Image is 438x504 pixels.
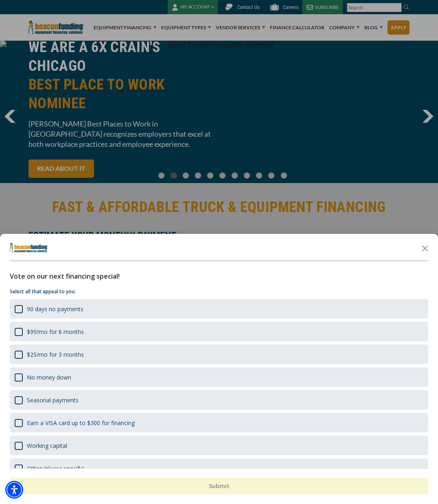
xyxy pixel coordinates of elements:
div: $25/mo for 3 months [27,351,84,358]
div: Other (please specify) [27,465,84,472]
div: No money down [27,373,71,381]
p: Select all that appeal to you: [10,288,428,296]
div: Other (please specify) [10,458,428,478]
div: Earn a VISA card up to $300 for financing [27,419,135,427]
div: $99/mo for 6 months [10,322,428,341]
div: Working capital [27,442,67,449]
div: Vote on our next financing special! [10,271,428,281]
div: Working capital [10,436,428,455]
div: $25/mo for 3 months [10,345,428,364]
div: 90 days no payments [27,305,83,313]
button: Submit [10,478,428,494]
div: No money down [10,367,428,387]
div: Seasonal payments [10,390,428,410]
button: Close the survey [417,240,433,256]
img: Company logo [10,243,48,253]
div: 90 days no payments [10,299,428,319]
div: $99/mo for 6 months [27,328,84,336]
div: Earn a VISA card up to $300 for financing [10,413,428,432]
div: Accessibility Menu [5,481,23,499]
div: Seasonal payments [27,396,79,404]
